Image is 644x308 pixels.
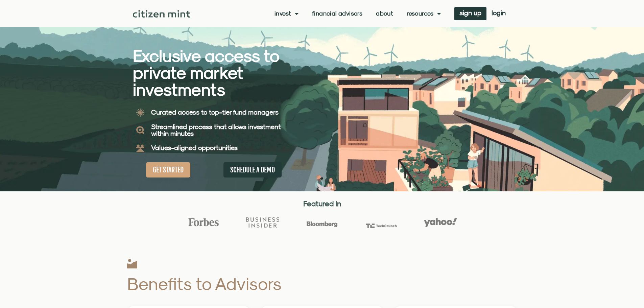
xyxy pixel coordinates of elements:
[133,47,299,98] h2: Exclusive access to private market investments
[146,162,190,177] a: GET STARTED
[127,275,382,292] h2: Benefits to Advisors
[133,10,191,18] img: Citizen Mint
[275,10,441,17] nav: Menu
[153,166,184,174] span: GET STARTED
[459,10,481,15] span: sign up
[303,199,341,208] strong: Featured In
[275,10,299,17] a: Invest
[223,162,282,177] a: SCHEDULE A DEMO
[407,10,441,17] a: Resources
[492,10,506,15] span: login
[454,7,486,20] a: sign up
[187,218,220,227] img: Forbes Logo
[151,144,238,151] b: Values-aligned opportunities
[151,123,281,137] b: Streamlined process that allows investment within minutes
[486,7,511,20] a: login
[230,166,275,174] span: SCHEDULE A DEMO
[376,10,393,17] a: About
[312,10,362,17] a: Financial Advisors
[151,108,279,116] b: Curated access to top-tier fund managers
